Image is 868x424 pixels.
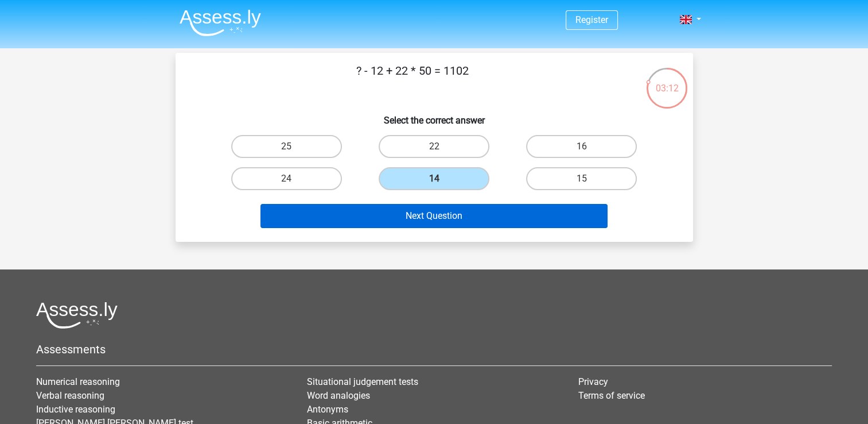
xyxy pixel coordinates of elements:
label: 24 [231,167,342,190]
a: Word analogies [307,390,370,401]
img: Assessly [180,9,261,36]
div: 03:12 [645,67,688,95]
label: 25 [231,135,342,158]
p: ? - 12 + 22 * 50 = 1102 [194,62,632,97]
a: Inductive reasoning [36,404,115,415]
a: Register [575,14,608,25]
a: Antonyms [307,404,348,415]
a: Terms of service [578,390,645,401]
a: Situational judgement tests [307,376,418,387]
h5: Assessments [36,342,832,356]
label: 15 [526,167,637,190]
a: Privacy [578,376,608,387]
a: Verbal reasoning [36,390,104,401]
button: Next Question [260,204,608,228]
a: Numerical reasoning [36,376,120,387]
h6: Select the correct answer [194,106,675,126]
label: 22 [379,135,489,158]
label: 14 [379,167,489,190]
img: Assessly logo [36,302,118,329]
label: 16 [526,135,637,158]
